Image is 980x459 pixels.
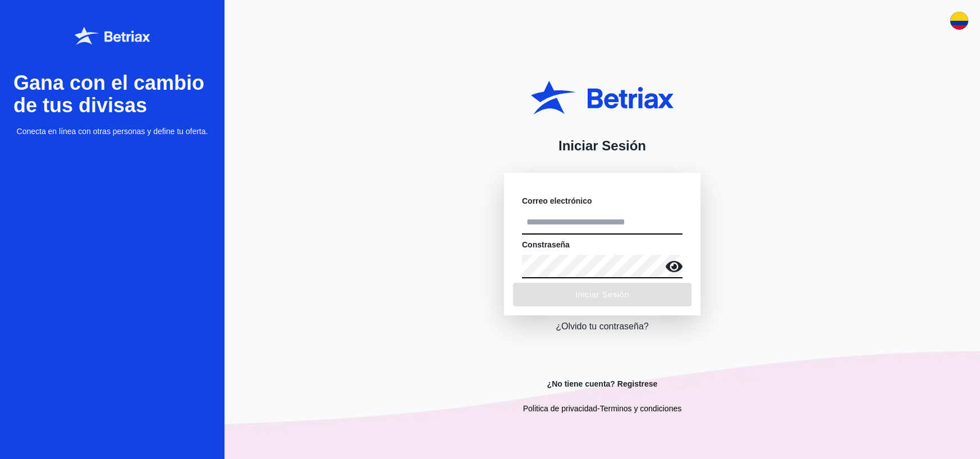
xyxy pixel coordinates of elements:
[950,12,968,30] img: svg%3e
[522,239,570,250] label: Constraseña
[522,195,592,206] label: Correo electrónico
[75,27,150,45] img: Betriax logo
[13,72,211,117] h3: Gana con el cambio de tus divisas
[558,137,646,155] h1: Iniciar Sesión
[600,404,682,413] a: Terminos y condiciones
[17,126,208,137] span: Conecta en línea con otras personas y define tu oferta.
[547,378,658,389] a: ¿No tiene cuenta? Registrese
[523,403,681,414] p: -
[523,404,597,413] a: Politica de privacidad
[556,320,648,333] a: ¿Olvido tu contraseña?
